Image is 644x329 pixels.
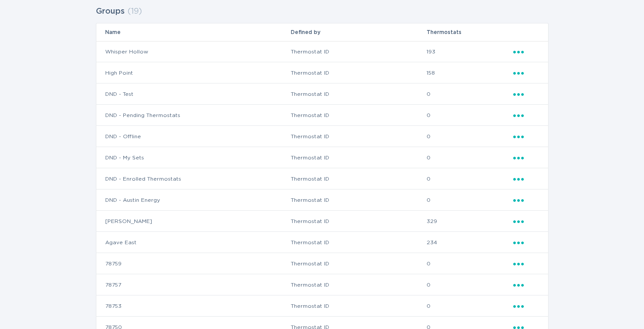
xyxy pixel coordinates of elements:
td: Whisper Hollow [96,41,291,62]
tr: 654edd05f3ec40edf52bc9e046615707da5e941d [96,168,548,189]
div: Popover menu [513,47,539,57]
tr: 862d7e61bf7e59affd8f8f0a251e89895d027e44 [96,253,548,274]
td: DND - Test [96,83,291,105]
tr: 274b88dc753a02d18ae93be4962f2448805cfa36 [96,147,548,168]
div: Popover menu [513,280,539,290]
div: Popover menu [513,153,539,163]
td: DND - Austin Energy [96,189,291,211]
tr: 875b5b04df190954f478b077fce870cf1c2768f7 [96,105,548,126]
td: 329 [426,211,513,232]
div: Popover menu [513,132,539,141]
td: Thermostat ID [290,211,426,232]
td: Thermostat ID [290,105,426,126]
tr: fcb232379e0beb5609ca3ebf4a432c09188cb681 [96,189,548,211]
td: Thermostat ID [290,62,426,83]
div: Popover menu [513,195,539,205]
td: DND - Offline [96,126,291,147]
th: Thermostats [426,23,513,41]
tr: d4e68daaa0f24a49beb9002b841a67a6 [96,232,548,253]
tr: ed7a9cd9b2e73feaff09871abae1d7e5b673d5b0 [96,295,548,317]
td: DND - My Sets [96,147,291,168]
td: 0 [426,168,513,189]
td: 0 [426,126,513,147]
td: High Point [96,62,291,83]
td: 158 [426,62,513,83]
td: Thermostat ID [290,147,426,168]
td: Thermostat ID [290,253,426,274]
td: DND - Pending Thermostats [96,105,291,126]
td: Thermostat ID [290,189,426,211]
td: Thermostat ID [290,232,426,253]
tr: Table Headers [96,23,548,41]
td: Agave East [96,232,291,253]
tr: 9be81fdf13b199ac06cde2f8043a754f6569e408 [96,126,548,147]
tr: ddff006348d9f6985cde266114d976495c840879 [96,83,548,105]
tr: 3124351f5c3d4c9295d2153e43e32fc4 [96,62,548,83]
td: Thermostat ID [290,126,426,147]
th: Name [96,23,291,41]
td: 193 [426,41,513,62]
td: DND - Enrolled Thermostats [96,168,291,189]
td: 0 [426,274,513,295]
td: 234 [426,232,513,253]
th: Defined by [290,23,426,41]
td: 0 [426,83,513,105]
div: Popover menu [513,110,539,120]
div: Popover menu [513,68,539,78]
div: Popover menu [513,89,539,99]
td: 78757 [96,274,291,295]
tr: 75010b4a8afef8476c88be71f881fd85719f3a73 [96,274,548,295]
td: 78753 [96,295,291,317]
td: Thermostat ID [290,168,426,189]
tr: 4c7b4abfe2b34ebaa82c5e767258e6bb [96,211,548,232]
td: 0 [426,253,513,274]
td: 0 [426,189,513,211]
div: Popover menu [513,238,539,247]
td: 0 [426,295,513,317]
div: Popover menu [513,301,539,311]
h2: Groups [96,4,125,19]
td: 0 [426,105,513,126]
td: [PERSON_NAME] [96,211,291,232]
td: Thermostat ID [290,83,426,105]
div: Popover menu [513,216,539,226]
td: Thermostat ID [290,41,426,62]
span: ( 19 ) [127,8,142,15]
div: Popover menu [513,259,539,268]
tr: 275fe029f442435fa047d9d4e3c7b5b6 [96,41,548,62]
td: Thermostat ID [290,274,426,295]
td: 0 [426,147,513,168]
td: Thermostat ID [290,295,426,317]
td: 78759 [96,253,291,274]
div: Popover menu [513,174,539,184]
